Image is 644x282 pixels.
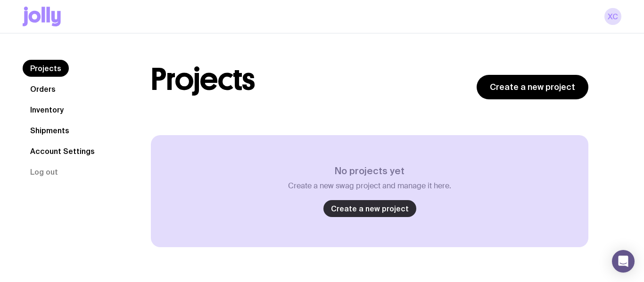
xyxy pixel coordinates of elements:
a: Create a new project [477,75,588,99]
button: Log out [23,163,66,180]
a: Projects [23,60,69,77]
a: XC [604,8,621,25]
a: Create a new project [323,200,416,217]
h3: No projects yet [288,165,451,177]
p: Create a new swag project and manage it here. [288,181,451,191]
div: Open Intercom Messenger [612,250,635,273]
a: Orders [23,81,63,97]
h1: Projects [151,64,255,95]
a: Shipments [23,122,77,139]
a: Account Settings [23,143,102,160]
a: Inventory [23,101,71,118]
